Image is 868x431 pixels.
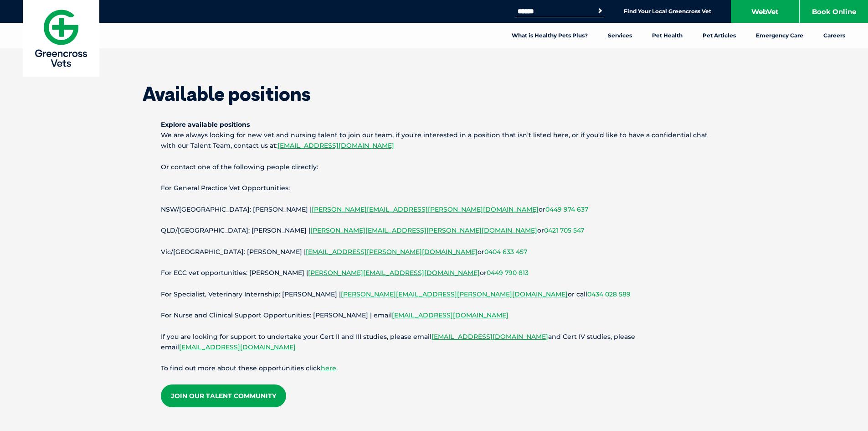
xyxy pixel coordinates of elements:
a: Pet Health [642,23,693,48]
a: [EMAIL_ADDRESS][DOMAIN_NAME] [431,332,548,341]
p: For General Practice Vet Opportunities: [161,183,708,193]
h1: Available positions [143,84,726,104]
a: [EMAIL_ADDRESS][PERSON_NAME][DOMAIN_NAME] [306,248,478,256]
a: [PERSON_NAME][EMAIL_ADDRESS][PERSON_NAME][DOMAIN_NAME] [312,205,539,213]
a: [PERSON_NAME][EMAIL_ADDRESS][DOMAIN_NAME] [308,269,480,277]
p: Vic/[GEOGRAPHIC_DATA]: [PERSON_NAME] | or [161,247,708,257]
a: Careers [813,23,855,48]
p: Or contact one of the following people directly: [161,162,708,172]
a: 0434 028 589 [587,290,631,298]
p: For ECC vet opportunities: [PERSON_NAME] | or [161,268,708,278]
p: For Nurse and Clinical Support Opportunities: [PERSON_NAME] | email [161,310,708,321]
p: If you are looking for support to undertake your Cert II and III studies, please email and Cert I... [161,332,708,353]
a: Services [598,23,642,48]
p: To find out more about these opportunities click . [161,363,708,374]
a: 0449 974 637 [545,205,588,213]
p: We are always looking for new vet and nursing talent to join our team, if you’re interested in a ... [161,119,708,151]
a: [EMAIL_ADDRESS][DOMAIN_NAME] [392,311,508,319]
a: Pet Articles [693,23,746,48]
a: 0449 790 813 [487,269,529,277]
a: 0421 705 547 [544,226,584,234]
a: [PERSON_NAME][EMAIL_ADDRESS][PERSON_NAME][DOMAIN_NAME] [341,290,568,298]
a: What is Healthy Pets Plus? [502,23,598,48]
a: Find Your Local Greencross Vet [624,8,711,15]
a: here [321,364,336,372]
p: NSW/[GEOGRAPHIC_DATA]: [PERSON_NAME] | or [161,204,708,215]
a: [EMAIL_ADDRESS][DOMAIN_NAME] [179,343,296,351]
a: Join our Talent Community [161,384,286,407]
a: Emergency Care [746,23,813,48]
a: [PERSON_NAME][EMAIL_ADDRESS][PERSON_NAME][DOMAIN_NAME] [310,226,537,234]
p: For Specialist, Veterinary Internship: [PERSON_NAME] | or call [161,289,708,300]
button: Search [596,6,605,16]
p: QLD/[GEOGRAPHIC_DATA]: [PERSON_NAME] | or [161,225,708,236]
a: 0404 633 457 [484,248,527,256]
a: [EMAIL_ADDRESS][DOMAIN_NAME] [277,141,394,150]
strong: Explore available positions [161,120,250,129]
